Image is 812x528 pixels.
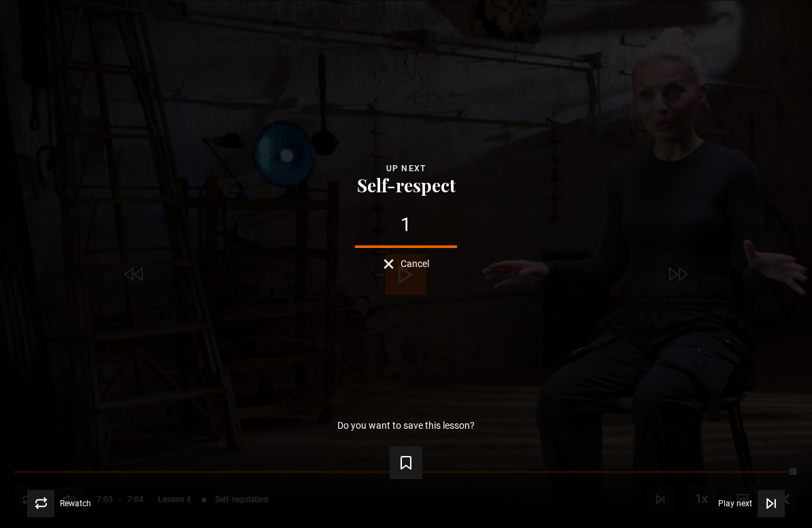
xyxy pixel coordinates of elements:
div: 1 [22,215,790,234]
button: Play next [718,490,785,517]
div: Up next [22,162,790,175]
span: Play next [718,499,752,508]
span: Cancel [401,259,429,268]
button: Self-respect [353,176,460,195]
p: Do you want to save this lesson? [337,421,475,430]
button: Rewatch [27,490,91,517]
span: Rewatch [60,499,91,508]
button: Cancel [384,259,429,269]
